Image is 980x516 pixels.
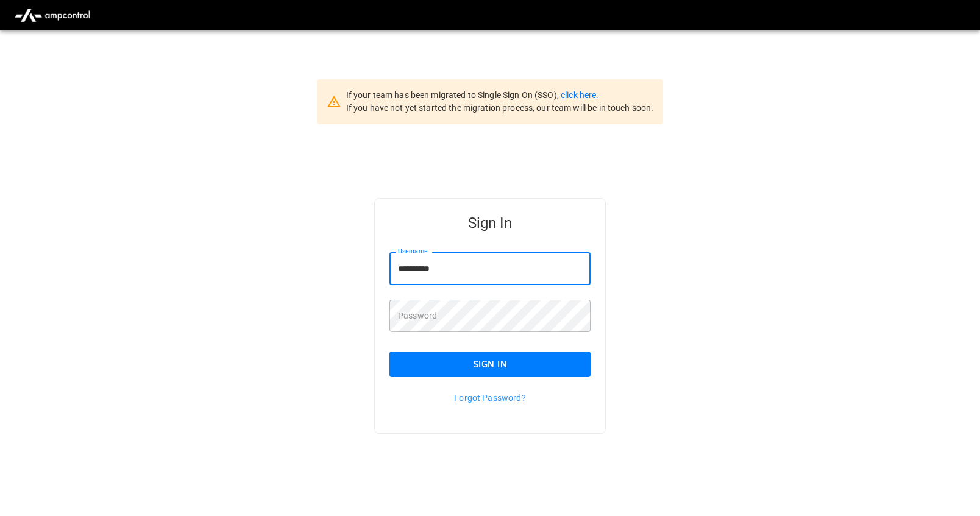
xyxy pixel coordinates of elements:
[561,90,598,100] a: click here.
[389,352,591,377] button: Sign In
[346,103,654,113] span: If you have not yet started the migration process, our team will be in touch soon.
[389,392,591,404] p: Forgot Password?
[389,213,591,233] h5: Sign In
[346,90,561,100] span: If your team has been migrated to Single Sign On (SSO),
[398,247,427,256] label: Username
[10,4,95,27] img: ampcontrol.io logo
